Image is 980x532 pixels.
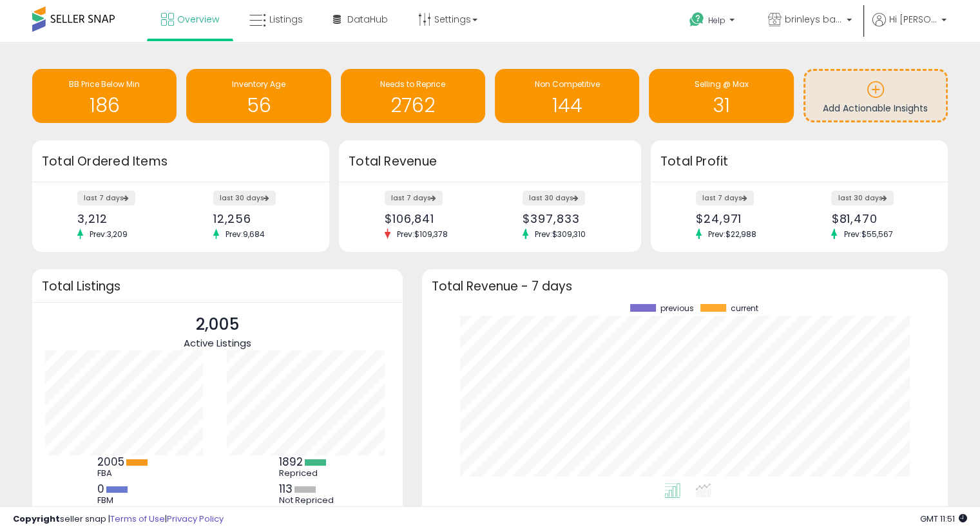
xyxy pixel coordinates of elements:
span: Non Competitive [535,79,600,90]
label: last 30 days [213,191,276,205]
span: Needs to Reprice [380,79,445,90]
div: Repriced [279,468,337,479]
div: 3,212 [77,212,171,225]
h3: Total Listings [42,281,393,291]
h3: Total Profit [660,153,938,171]
a: Selling @ Max 31 [649,69,793,123]
label: last 30 days [831,191,894,205]
div: $81,470 [831,212,925,225]
span: Prev: $22,988 [702,229,763,240]
div: $106,841 [385,212,481,225]
span: Prev: $109,378 [390,229,454,240]
div: $24,971 [696,212,789,225]
h1: 144 [501,95,633,116]
h1: 56 [193,95,324,116]
div: FBA [97,468,155,479]
span: Add Actionable Insights [823,102,928,115]
a: Privacy Policy [167,513,224,525]
span: Prev: $309,310 [528,229,592,240]
h1: 2762 [347,95,479,116]
p: 2,005 [184,312,251,337]
h3: Total Revenue [349,153,631,171]
b: 1892 [279,454,303,470]
h3: Total Ordered Items [42,153,320,171]
label: last 30 days [523,191,585,205]
a: Hi [PERSON_NAME] [872,13,946,42]
b: 0 [97,481,104,497]
a: Needs to Reprice 2762 [341,69,485,123]
h3: Total Revenue - 7 days [432,281,938,291]
label: last 7 days [696,191,754,205]
span: Help [708,15,725,26]
span: Hi [PERSON_NAME] [889,13,937,26]
a: BB Price Below Min 186 [32,69,177,123]
div: $397,833 [523,212,619,225]
a: Inventory Age 56 [186,69,331,123]
label: last 7 days [77,191,135,205]
div: seller snap | | [13,513,224,526]
b: 113 [279,481,293,497]
span: Inventory Age [232,79,285,90]
span: Listings [269,13,303,26]
div: 12,256 [213,212,307,225]
span: Prev: 9,684 [219,229,271,240]
span: 2025-09-12 11:51 GMT [920,513,967,525]
h1: 186 [39,95,170,116]
h1: 31 [655,95,787,116]
span: current [731,304,758,313]
label: last 7 days [385,191,443,205]
div: Not Repriced [279,495,337,506]
div: FBM [97,495,155,506]
span: previous [660,304,694,313]
span: Active Listings [184,336,251,350]
a: Help [679,2,747,42]
span: Prev: $55,567 [837,229,899,240]
a: Terms of Use [110,513,165,525]
span: Overview [177,13,219,26]
b: 2005 [97,454,124,470]
i: Get Help [689,12,705,28]
strong: Copyright [13,513,60,525]
a: Add Actionable Insights [805,71,946,120]
span: Prev: 3,209 [83,229,134,240]
span: DataHub [347,13,388,26]
span: Selling @ Max [694,79,748,90]
a: Non Competitive 144 [495,69,639,123]
span: brinleys bargains [785,13,843,26]
span: BB Price Below Min [69,79,140,90]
